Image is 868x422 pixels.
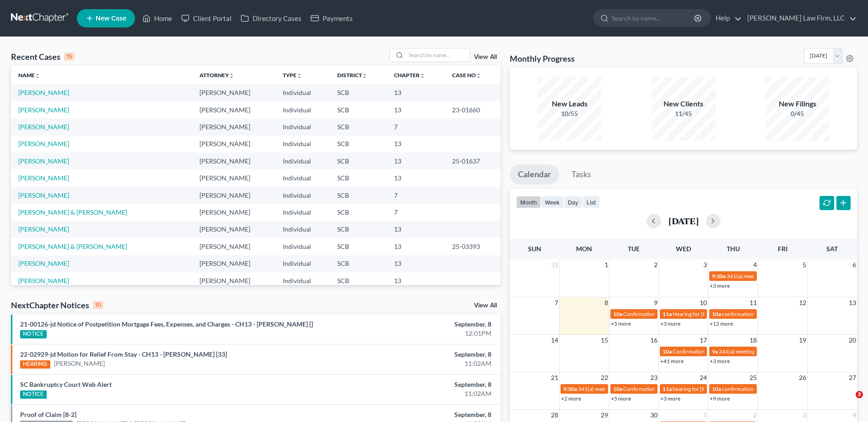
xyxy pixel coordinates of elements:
[749,297,758,308] span: 11
[848,297,857,308] span: 13
[663,385,672,392] span: 11a
[18,174,69,182] a: [PERSON_NAME]
[387,84,445,101] td: 13
[538,109,602,118] div: 10/55
[387,136,445,153] td: 13
[192,136,275,153] td: [PERSON_NAME]
[474,302,497,309] a: View All
[652,99,716,109] div: New Clients
[712,311,721,317] span: 10a
[275,238,330,255] td: Individual
[20,320,313,328] a: 21-00126-jd Notice of Postpetition Mortgage Fees, Expenses, and Charges - CH13 - [PERSON_NAME] []
[516,196,541,208] button: month
[297,73,302,79] i: unfold_more
[330,84,387,101] td: SCB
[538,99,602,109] div: New Leads
[330,118,387,135] td: SCB
[337,72,367,79] a: Districtunfold_more
[652,109,716,118] div: 11/45
[306,10,357,26] a: Payments
[445,101,501,118] td: 23-01660
[18,243,127,250] a: [PERSON_NAME] & [PERSON_NAME]
[798,335,807,346] span: 19
[387,238,445,255] td: 13
[330,187,387,204] td: SCB
[660,395,680,402] a: +3 more
[600,335,609,346] span: 15
[18,259,69,267] a: [PERSON_NAME]
[275,255,330,272] td: Individual
[445,153,501,169] td: 25-01637
[330,272,387,289] td: SCB
[612,10,695,26] input: Search by name...
[752,410,758,421] span: 2
[18,191,69,199] a: [PERSON_NAME]
[663,311,672,317] span: 11a
[702,410,708,421] span: 1
[20,380,112,388] a: SC Bankruptcy Court Web Alert
[856,391,863,398] span: 3
[852,410,857,421] span: 4
[236,10,306,26] a: Directory Cases
[18,72,40,79] a: Nameunfold_more
[611,395,631,402] a: +5 more
[710,358,730,364] a: +3 more
[330,101,387,118] td: SCB
[18,277,69,285] a: [PERSON_NAME]
[275,136,330,153] td: Individual
[623,385,728,392] span: Confirmation Hearing for [PERSON_NAME]
[563,164,599,185] a: Tasks
[20,390,47,399] div: NOTICE
[192,221,275,238] td: [PERSON_NAME]
[653,259,658,270] span: 2
[604,297,609,308] span: 8
[192,272,275,289] td: [PERSON_NAME]
[340,350,491,359] div: September, 8
[340,359,491,368] div: 11:02AM
[727,245,740,253] span: Thu
[766,109,830,118] div: 0/45
[330,153,387,169] td: SCB
[550,335,559,346] span: 14
[550,410,559,421] span: 28
[719,348,807,355] span: 341(a) meeting for [PERSON_NAME]
[564,196,582,208] button: day
[802,410,807,421] span: 3
[600,372,609,383] span: 22
[275,118,330,135] td: Individual
[752,259,758,270] span: 4
[330,136,387,153] td: SCB
[749,372,758,383] span: 25
[660,358,684,364] a: +41 more
[766,99,830,109] div: New Filings
[826,245,838,253] span: Sat
[283,72,302,79] a: Typeunfold_more
[712,385,721,392] span: 10a
[18,123,69,131] a: [PERSON_NAME]
[476,73,481,79] i: unfold_more
[722,385,825,392] span: confirmation hearing for [PERSON_NAME]
[20,330,47,338] div: NOTICE
[387,255,445,272] td: 13
[11,300,103,311] div: NextChapter Notices
[18,225,69,233] a: [PERSON_NAME]
[275,204,330,221] td: Individual
[541,196,564,208] button: week
[576,245,592,253] span: Mon
[138,10,177,26] a: Home
[199,72,234,79] a: Attorneyunfold_more
[649,335,658,346] span: 16
[445,238,501,255] td: 25-03393
[54,359,105,368] a: [PERSON_NAME]
[848,335,857,346] span: 20
[330,255,387,272] td: SCB
[649,372,658,383] span: 23
[192,101,275,118] td: [PERSON_NAME]
[604,259,609,270] span: 1
[387,118,445,135] td: 7
[18,157,69,165] a: [PERSON_NAME]
[613,385,622,392] span: 10a
[275,221,330,238] td: Individual
[330,204,387,221] td: SCB
[192,255,275,272] td: [PERSON_NAME]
